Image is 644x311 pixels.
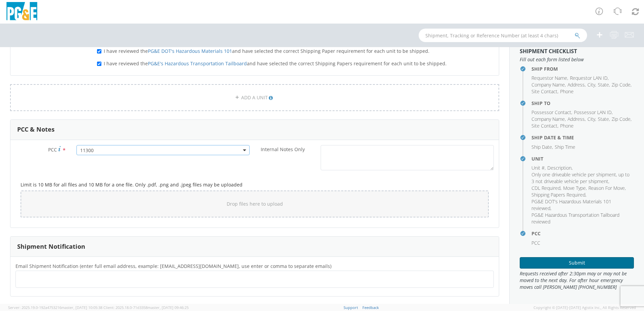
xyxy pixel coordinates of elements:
li: , [574,109,613,116]
span: Email Shipment Notification (enter full email address, example: jdoe01@agistix.com, use enter or ... [15,263,331,269]
span: Zip Code [612,81,631,88]
span: Move Type [563,185,586,191]
span: Copyright © [DATE]-[DATE] Agistix Inc., All Rights Reserved [534,305,636,310]
h5: Limit is 10 MB for all files and 10 MB for a one file. Only .pdf, .png and .jpeg files may be upl... [21,182,489,187]
span: master, [DATE] 10:05:38 [61,305,102,310]
span: Site Contact [532,123,557,129]
span: Shipping Papers Required [532,192,585,198]
span: 11300 [76,145,250,155]
span: Server: 2025.19.0-192a4753216 [8,305,102,310]
a: PG&E's Hazardous Transportation Tailboard [148,60,247,67]
span: I have reviewed the and have selected the correct Shipping Paper requirement for each unit to be ... [104,48,429,54]
li: , [568,116,586,123]
li: , [598,81,610,88]
button: Submit [520,257,634,269]
span: CDL Required [532,185,560,191]
li: , [532,165,546,171]
h4: PCC [532,231,634,236]
li: , [532,109,572,116]
span: PCC [48,146,57,153]
span: Fill out each form listed below [520,56,634,63]
li: , [563,185,587,192]
li: , [532,123,558,129]
span: Reason For Move [588,185,625,191]
span: PCC [532,240,540,246]
h4: Ship From [532,66,634,71]
li: , [532,116,566,123]
a: ADD A UNIT [10,84,499,111]
span: Internal Notes Only [261,146,305,152]
h3: Shipment Notification [17,243,85,250]
span: Address [568,116,585,122]
li: , [612,116,632,123]
span: Address [568,81,585,88]
span: Possessor Contact [532,109,571,115]
span: I have reviewed the and have selected the correct Shipping Papers requirement for each unit to be... [104,60,447,67]
li: , [532,198,632,212]
span: City [587,81,595,88]
span: PG&E Hazardous Transportation Tailboard reviewed [532,212,619,225]
span: Description [547,165,572,171]
span: State [598,81,609,88]
li: , [588,185,626,192]
strong: Shipment Checklist [520,47,577,55]
li: , [532,88,558,95]
input: I have reviewed thePG&E DOT's Hazardous Materials 101and have selected the correct Shipping Paper... [97,49,101,54]
li: , [532,192,586,198]
li: , [532,185,561,192]
li: , [570,75,609,81]
span: Phone [560,123,574,129]
span: Client: 2025.18.0-71d3358 [103,305,189,310]
li: , [587,81,596,88]
span: Only one driveable vehicle per shipment, up to 3 not driveable vehicle per shipment [532,171,630,184]
input: I have reviewed thePG&E's Hazardous Transportation Tailboardand have selected the correct Shippin... [97,62,101,66]
span: Phone [560,88,574,95]
span: Site Contact [532,88,557,95]
h4: Unit [532,156,634,161]
a: Support [344,305,358,310]
span: 11300 [80,147,246,153]
a: PG&E DOT's Hazardous Materials 101 [148,48,232,54]
li: , [547,165,573,171]
span: Company Name [532,116,565,122]
img: pge-logo-06675f144f4cfa6a6814.png [5,2,39,22]
h4: Ship Date & Time [532,135,634,140]
span: Requestor LAN ID [570,75,608,81]
li: , [532,81,566,88]
span: Ship Date [532,144,552,150]
li: , [568,81,586,88]
a: Feedback [362,305,379,310]
input: Shipment, Tracking or Reference Number (at least 4 chars) [419,29,587,42]
span: State [598,116,609,122]
span: Drop files here to upload [227,201,283,207]
span: Company Name [532,81,565,88]
li: , [587,116,596,123]
span: Zip Code [612,116,631,122]
span: Requests received after 2:30pm may or may not be moved to the next day. For after hour emergency ... [520,270,634,290]
span: Unit # [532,165,545,171]
span: City [587,116,595,122]
li: , [532,144,553,150]
span: Requestor Name [532,75,567,81]
h4: Ship To [532,101,634,106]
li: , [612,81,632,88]
span: Possessor LAN ID [574,109,612,115]
span: PG&E DOT's Hazardous Materials 101 reviewed [532,198,611,211]
li: , [598,116,610,123]
li: , [532,75,568,81]
span: Ship Time [555,144,575,150]
li: , [532,171,632,185]
span: master, [DATE] 09:46:25 [148,305,189,310]
h3: PCC & Notes [17,126,55,133]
